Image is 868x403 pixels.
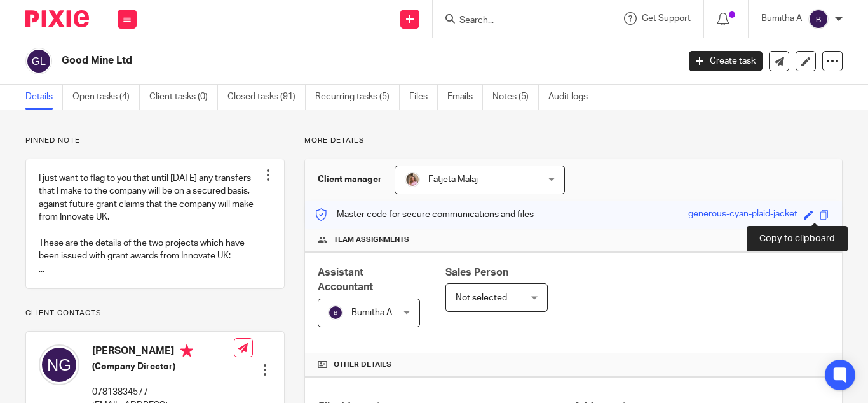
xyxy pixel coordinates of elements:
[447,85,483,110] a: Emails
[318,267,373,292] span: Assistant Accountant
[761,12,802,25] p: Bumitha A
[25,10,89,27] img: Pixie
[351,308,392,317] span: Bumitha A
[25,136,285,146] p: Pinned note
[689,51,763,71] a: Create task
[92,386,234,399] p: 07813834577
[328,305,343,320] img: svg%3E
[72,85,140,110] a: Open tasks (4)
[492,85,539,110] a: Notes (5)
[642,14,691,23] span: Get Support
[334,235,409,245] span: Team assignments
[25,48,52,74] img: svg%3E
[149,85,218,110] a: Client tasks (0)
[428,175,478,184] span: Fatjeta Malaj
[39,344,79,385] img: svg%3E
[808,9,829,29] img: svg%3E
[548,85,597,110] a: Audit logs
[409,85,438,110] a: Files
[92,360,234,373] h5: (Company Director)
[92,344,234,360] h4: [PERSON_NAME]
[25,85,63,110] a: Details
[458,15,573,27] input: Search
[688,208,797,222] div: generous-cyan-plaid-jacket
[315,208,534,221] p: Master code for secure communications and files
[304,136,843,146] p: More details
[456,293,507,302] span: Not selected
[445,267,508,278] span: Sales Person
[315,85,400,110] a: Recurring tasks (5)
[227,85,306,110] a: Closed tasks (91)
[180,344,193,357] i: Primary
[405,172,420,187] img: MicrosoftTeams-image%20(5).png
[334,360,391,370] span: Other details
[25,308,285,318] p: Client contacts
[318,173,382,186] h3: Client manager
[62,54,548,67] h2: Good Mine Ltd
